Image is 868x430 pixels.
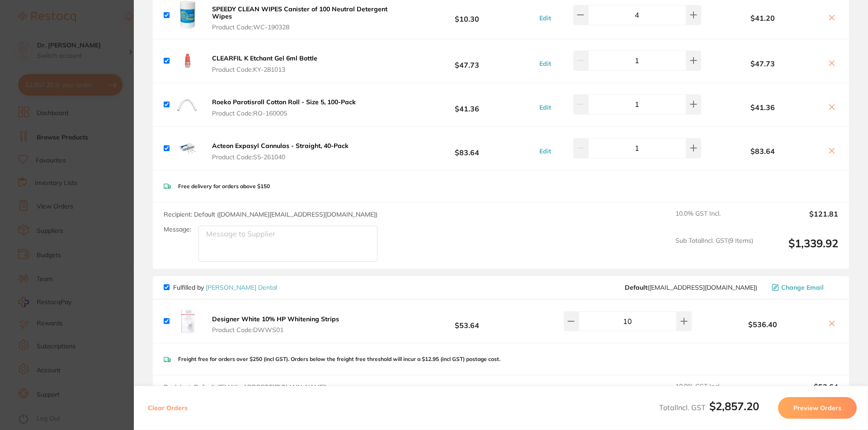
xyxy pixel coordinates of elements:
[781,284,824,291] span: Change Email
[625,284,757,291] span: sales@piksters.com
[164,226,191,233] label: Message:
[675,237,753,262] span: Sub Total Incl. GST ( 9 Items)
[212,315,339,323] b: Designer White 10% HP Whitening Strips
[173,134,202,163] img: czlmaW56YQ
[212,153,349,161] span: Product Code: S5-261040
[209,98,359,117] button: Roeko Parotisroll Cotton Roll - Size 5, 100-Pack Product Code:RO-160005
[659,403,759,412] span: Total Incl. GST
[625,283,647,291] b: Default
[400,96,534,113] b: $41.36
[173,0,202,29] img: anJocWtmcA
[212,23,397,31] span: Product Code: WC-190328
[709,399,759,413] b: $2,857.20
[537,60,554,68] button: Edit
[760,383,838,402] output: $53.64
[703,14,822,22] b: $41.20
[178,183,270,190] p: Free delivery for orders above $150
[212,326,339,333] span: Product Code: DWWS01
[206,283,277,291] a: [PERSON_NAME] Dental
[212,110,356,117] span: Product Code: RO-160005
[212,5,387,20] b: SPEEDY CLEAN WIPES Canister of 100 Neutral Detergent Wipes
[537,103,554,111] button: Edit
[400,7,534,23] b: $10.30
[400,313,534,329] b: $53.64
[778,397,857,419] button: Preview Orders
[212,66,317,73] span: Product Code: KY-281013
[769,283,838,291] button: Change Email
[212,142,349,150] b: Acteon Expasyl Cannulas - Straight, 40-Pack
[173,46,202,75] img: ajVsZXBidw
[400,52,534,69] b: $47.73
[703,320,822,328] b: $536.40
[209,54,320,73] button: CLEARFIL K Etchant Gel 6ml Bottle Product Code:KY-281013
[703,147,822,155] b: $83.64
[400,140,534,157] b: $83.64
[145,397,190,419] button: Clear Orders
[703,103,822,111] b: $41.36
[173,307,202,336] img: ZWZkZ2I3YQ
[675,383,753,402] span: 10.0 % GST Incl.
[537,14,554,22] button: Edit
[212,98,356,106] b: Roeko Parotisroll Cotton Roll - Size 5, 100-Pack
[212,54,317,62] b: CLEARFIL K Etchant Gel 6ml Bottle
[537,147,554,155] button: Edit
[760,237,838,262] output: $1,339.92
[164,210,377,218] span: Recipient: Default ( [DOMAIN_NAME][EMAIL_ADDRESS][DOMAIN_NAME] )
[675,210,753,230] span: 10.0 % GST Incl.
[209,5,400,31] button: SPEEDY CLEAN WIPES Canister of 100 Neutral Detergent Wipes Product Code:WC-190328
[164,383,327,391] span: Recipient: Default ( [EMAIL_ADDRESS][DOMAIN_NAME] )
[178,356,500,362] p: Freight free for orders over $250 (incl GST). Orders below the freight free threshold will incur ...
[760,210,838,230] output: $121.81
[173,284,277,291] p: Fulfilled by
[173,90,202,119] img: MGoxNjJ2ZA
[209,142,351,161] button: Acteon Expasyl Cannulas - Straight, 40-Pack Product Code:S5-261040
[703,60,822,68] b: $47.73
[209,315,342,334] button: Designer White 10% HP Whitening Strips Product Code:DWWS01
